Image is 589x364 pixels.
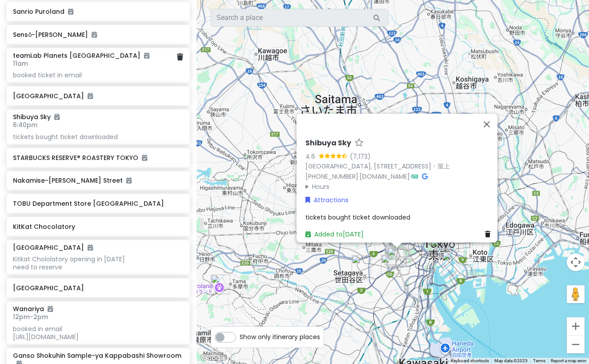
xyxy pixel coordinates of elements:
[88,244,93,251] i: Added to itinerary
[355,138,364,148] a: Star place
[429,237,448,257] div: ART AQUARIUM MUSEUM
[381,255,401,274] div: STARBUCKS RESERVE® ROASTERY TOKYO
[567,253,585,271] button: Map camera controls
[13,8,183,16] h6: Sanrio Puroland
[13,113,60,121] h6: Shibuya Sky
[177,52,183,62] a: Delete place
[240,332,320,342] span: Show only itinerary places
[13,120,37,129] span: 6:40pm
[13,223,183,231] h6: KitKat Chocolatory
[13,284,183,292] h6: [GEOGRAPHIC_DATA]
[211,275,230,294] div: Sanrio Puroland
[567,285,585,303] button: Drag Pegman onto the map to open Street View
[567,317,585,335] button: Zoom in
[126,177,132,184] i: Added to itinerary
[305,181,494,191] summary: Hours
[360,172,410,180] a: [DOMAIN_NAME]
[494,358,528,363] span: Map data ©2025
[142,155,147,161] i: Added to itinerary
[13,133,183,141] div: tickets bought ticket downloaded
[211,9,389,27] input: Search a place
[13,325,183,341] div: booked in email [URL][DOMAIN_NAME]
[305,229,364,238] a: Added to[DATE]
[68,8,73,15] i: Added to itinerary
[88,93,93,99] i: Added to itinerary
[13,154,183,162] h6: STARBUCKS RESERVE® ROASTERY TOKYO
[13,200,183,208] h6: TOBU Department Store [GEOGRAPHIC_DATA]
[305,161,450,170] a: [GEOGRAPHIC_DATA], [STREET_ADDRESS]・屋上
[13,305,53,313] h6: Wanariya
[387,245,406,264] div: Miyashita Park
[13,244,93,252] h6: [GEOGRAPHIC_DATA]
[305,195,349,204] a: Attractions
[567,336,585,353] button: Zoom out
[13,92,183,100] h6: [GEOGRAPHIC_DATA]
[485,229,494,239] a: Delete place
[305,212,410,221] span: tickets bought ticket downloaded
[533,358,545,363] a: Terms (opens in new tab)
[387,248,407,267] div: Shibuya Sky
[199,352,228,364] a: Open this area in Google Maps (opens a new window)
[384,225,404,245] div: Udon Shin
[54,114,60,120] i: Added to itinerary
[305,138,351,148] h6: Shibuya Sky
[13,59,28,68] span: 11am
[13,71,183,79] div: booked ticket in email
[13,31,183,39] h6: Sensō-[PERSON_NAME]
[305,151,319,161] div: 4.6
[411,173,418,179] i: Tripadvisor
[13,255,183,271] div: Kitkat Chololatory opening in [DATE] need to reserve
[92,32,97,38] i: Added to itinerary
[551,358,586,363] a: Report a map error
[352,255,371,275] div: Gotokuji Temple
[451,358,489,364] button: Keyboard shortcuts
[13,312,48,321] span: 12pm - 2pm
[442,252,466,276] div: teamLab Planets TOKYO
[385,246,404,265] div: MEGA Don Quijote
[48,306,53,312] i: Added to itinerary
[386,247,406,266] div: Shibuya Scramble Crossing
[476,113,497,135] button: Close
[422,173,428,179] i: Google Maps
[350,151,371,161] div: (7,173)
[305,138,494,191] div: · ·
[13,176,183,184] h6: Nakamise-[PERSON_NAME] Street
[199,352,228,364] img: Google
[431,238,450,258] div: Godaime Hanayama Udon Ginza
[13,52,149,60] h6: teamLab Planets [GEOGRAPHIC_DATA]
[144,52,149,59] i: Added to itinerary
[305,172,358,180] a: [PHONE_NUMBER]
